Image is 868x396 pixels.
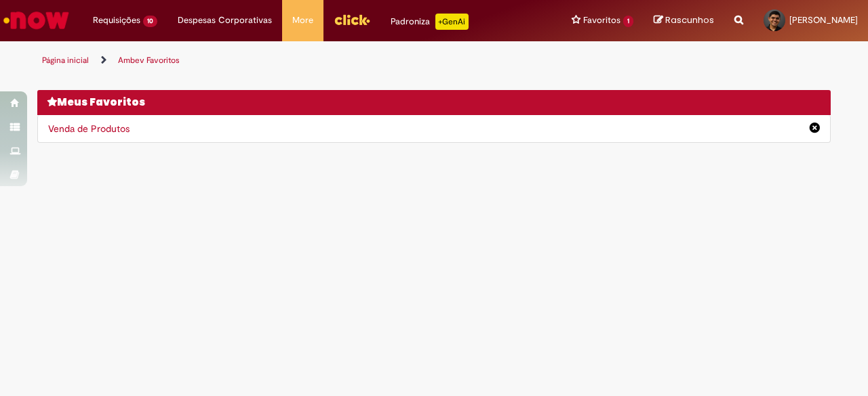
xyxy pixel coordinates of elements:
[93,14,140,27] span: Requisições
[435,14,469,30] p: +GenAi
[118,55,180,66] a: Ambev Favoritos
[143,16,157,27] span: 10
[292,14,313,27] span: More
[654,14,714,27] a: Rascunhos
[334,9,370,30] img: click_logo_yellow_360x200.png
[623,16,633,27] span: 1
[583,14,620,27] span: Favoritos
[37,48,831,73] ul: Trilhas de página
[391,14,469,30] div: Padroniza
[1,7,71,34] img: ServiceNow
[48,123,130,135] a: Venda de Produtos
[178,14,272,27] span: Despesas Corporativas
[665,14,714,26] span: Rascunhos
[57,95,145,109] span: Meus Favoritos
[789,14,858,26] span: [PERSON_NAME]
[42,55,89,66] a: Página inicial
